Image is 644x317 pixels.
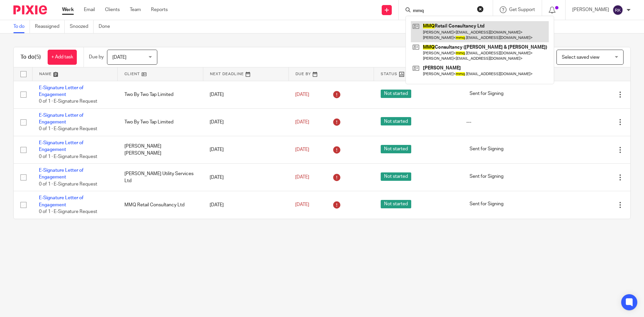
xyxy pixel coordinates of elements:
[381,145,411,153] span: Not started
[381,117,411,125] span: Not started
[39,86,84,97] a: E-Signature Letter of Engagement
[118,191,203,219] td: MMQ Retail Consultancy Ltd
[20,54,41,61] h1: To do
[412,8,473,14] input: Search
[39,141,84,152] a: E-Signature Letter of Engagement
[118,108,203,136] td: Two By Two Tap Limited
[105,6,120,13] a: Clients
[466,200,507,208] span: Sent for Signing
[35,54,41,60] span: (5)
[466,172,507,181] span: Sent for Signing
[84,6,95,13] a: Email
[35,20,65,33] a: Reassigned
[477,6,484,12] button: Clear
[39,113,84,124] a: E-Signature Letter of Engagement
[203,164,288,191] td: [DATE]
[118,164,203,191] td: [PERSON_NAME] Utility Services Ltd
[295,92,309,97] span: [DATE]
[203,191,288,219] td: [DATE]
[99,20,115,33] a: Done
[39,127,97,131] span: 0 of 1 · E-Signature Request
[612,5,623,15] img: svg%3E
[13,20,30,33] a: To do
[13,5,47,14] img: Pixie
[112,55,126,60] span: [DATE]
[89,54,104,60] p: Due by
[203,136,288,163] td: [DATE]
[466,145,507,153] span: Sent for Signing
[39,99,97,104] span: 0 of 1 · E-Signature Request
[39,209,97,214] span: 0 of 1 · E-Signature Request
[295,120,309,124] span: [DATE]
[466,90,507,98] span: Sent for Signing
[62,6,74,13] a: Work
[572,6,609,13] p: [PERSON_NAME]
[118,81,203,108] td: Two By Two Tap Limited
[295,147,309,152] span: [DATE]
[562,55,599,60] span: Select saved view
[130,6,141,13] a: Team
[39,154,97,159] span: 0 of 1 · E-Signature Request
[381,90,411,98] span: Not started
[39,182,97,187] span: 0 of 1 · E-Signature Request
[48,50,77,65] a: + Add task
[466,119,538,125] div: ---
[381,200,411,208] span: Not started
[70,20,94,33] a: Snoozed
[509,7,535,12] span: Get Support
[295,203,309,207] span: [DATE]
[151,6,168,13] a: Reports
[39,196,84,207] a: E-Signature Letter of Engagement
[295,175,309,180] span: [DATE]
[203,81,288,108] td: [DATE]
[39,168,84,179] a: E-Signature Letter of Engagement
[118,136,203,163] td: [PERSON_NAME] [PERSON_NAME]
[203,108,288,136] td: [DATE]
[381,172,411,181] span: Not started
